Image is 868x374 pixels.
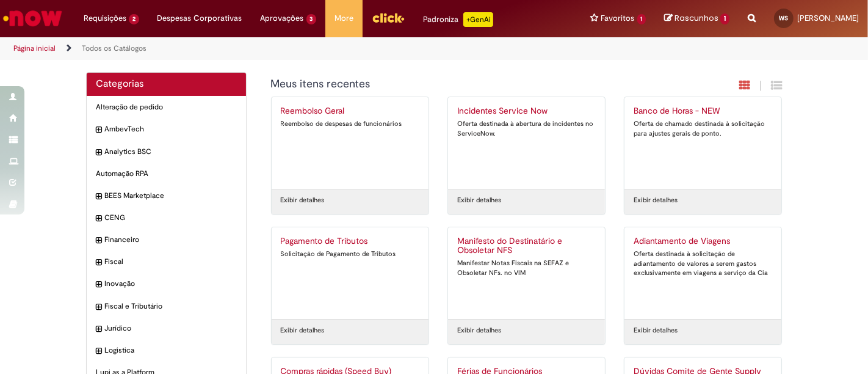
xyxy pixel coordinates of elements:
i: expandir categoria Logistica [96,345,101,358]
i: expandir categoria Fiscal e Tributário [96,301,101,313]
a: Exibir detalhes [634,196,678,205]
span: Fiscal e Tributário [104,301,237,312]
a: Reembolso Geral Reembolso de despesas de funcionários [272,97,429,189]
h2: Incidentes Service Now [457,106,596,116]
i: expandir categoria Analytics BSC [96,147,101,159]
span: Logistica [104,345,237,356]
span: Requisições [84,12,126,24]
a: Exibir detalhes [634,326,678,335]
img: click_logo_yellow_360x200.png [372,9,405,27]
span: [PERSON_NAME] [797,13,859,23]
a: Exibir detalhes [281,326,325,335]
i: expandir categoria Fiscal [96,257,101,269]
span: 3 [306,14,317,24]
a: Exibir detalhes [457,326,501,335]
span: More [335,12,353,24]
i: Exibição em cartão [739,79,750,91]
div: Oferta destinada à abertura de incidentes no ServiceNow. [457,119,596,138]
span: Fiscal [104,257,237,267]
i: expandir categoria AmbevTech [96,124,101,136]
span: 2 [129,14,139,24]
div: expandir categoria Jurídico Jurídico [87,317,246,340]
span: Aprovações [261,12,304,24]
span: 1 [720,13,729,24]
div: Oferta de chamado destinada à solicitação para ajustes gerais de ponto. [634,119,772,138]
span: Inovação [104,279,237,289]
span: Rascunhos [675,12,718,24]
h2: Pagamento de Tributos [281,237,419,246]
span: Financeiro [104,235,237,245]
div: Manifestar Notas Fiscais na SEFAZ e Obsoletar NFs. no VIM [457,258,596,277]
i: Exibição de grade [771,79,782,91]
span: Automação RPA [96,169,237,179]
i: expandir categoria CENG [96,213,101,225]
div: Alteração de pedido [87,96,246,119]
span: Analytics BSC [104,147,237,157]
div: expandir categoria AmbevTech AmbevTech [87,118,246,141]
img: ServiceNow [1,6,64,31]
div: expandir categoria BEES Marketplace BEES Marketplace [87,185,246,207]
a: Exibir detalhes [281,196,325,205]
i: expandir categoria Jurídico [96,323,101,335]
div: Padroniza [423,12,493,27]
div: Solicitação de Pagamento de Tributos [281,249,419,259]
div: expandir categoria Fiscal e Tributário Fiscal e Tributário [87,295,246,318]
h2: Reembolso Geral [281,106,419,116]
h2: Adiantamento de Viagens [634,237,772,246]
h2: Banco de Horas - NEW [634,106,772,116]
span: Favoritos [601,12,635,24]
span: Alteração de pedido [96,102,237,112]
div: Reembolso de despesas de funcionários [281,119,419,129]
a: Manifesto do Destinatário e Obsoletar NFS Manifestar Notas Fiscais na SEFAZ e Obsoletar NFs. no VIM [448,227,605,319]
h2: Manifesto do Destinatário e Obsoletar NFS [457,237,596,256]
h1: {"description":"","title":"Meus itens recentes"} Categoria [271,78,650,90]
span: | [759,79,762,93]
a: Incidentes Service Now Oferta destinada à abertura de incidentes no ServiceNow. [448,97,605,189]
a: Página inicial [13,43,56,53]
ul: Trilhas de página [9,37,570,60]
a: Adiantamento de Viagens Oferta destinada à solicitação de adiantamento de valores a serem gastos ... [624,227,781,319]
span: 1 [637,14,646,24]
a: Banco de Horas - NEW Oferta de chamado destinada à solicitação para ajustes gerais de ponto. [624,97,781,189]
div: Automação RPA [87,163,246,185]
i: expandir categoria Financeiro [96,235,101,247]
div: Oferta destinada à solicitação de adiantamento de valores a serem gastos exclusivamente em viagen... [634,249,772,278]
span: Despesas Corporativas [157,12,242,24]
span: WS [779,14,789,22]
a: Exibir detalhes [457,196,501,205]
span: CENG [104,213,237,223]
div: expandir categoria Analytics BSC Analytics BSC [87,141,246,163]
p: +GenAi [463,12,493,27]
h2: Categorias [96,79,237,90]
div: expandir categoria Inovação Inovação [87,273,246,295]
a: Pagamento de Tributos Solicitação de Pagamento de Tributos [272,227,429,319]
i: expandir categoria Inovação [96,279,101,291]
div: expandir categoria CENG CENG [87,207,246,229]
span: BEES Marketplace [104,191,237,201]
span: AmbevTech [104,124,237,134]
div: expandir categoria Logistica Logistica [87,339,246,362]
i: expandir categoria BEES Marketplace [96,191,101,203]
div: expandir categoria Fiscal Fiscal [87,251,246,273]
div: expandir categoria Financeiro Financeiro [87,229,246,251]
a: Rascunhos [664,13,729,24]
a: Todos os Catálogos [82,43,146,53]
span: Jurídico [104,323,237,334]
